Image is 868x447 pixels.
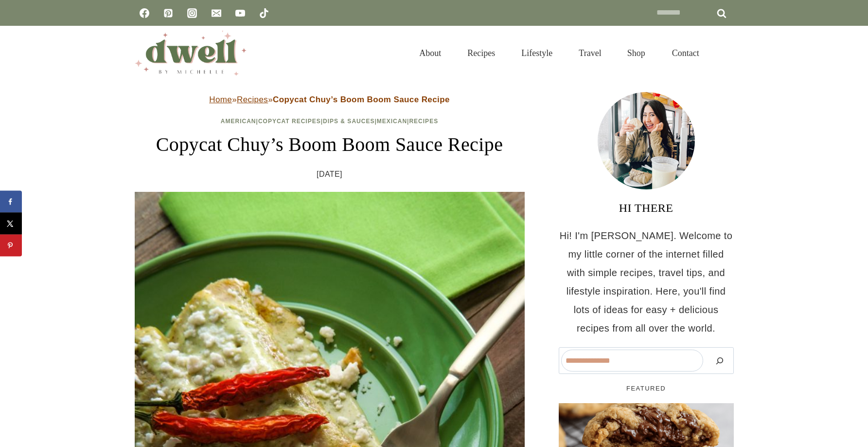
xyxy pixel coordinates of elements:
[159,3,178,23] a: Pinterest
[317,167,342,182] time: [DATE]
[717,45,734,61] button: View Search Form
[230,3,250,23] a: YouTube
[406,36,712,70] nav: Primary Navigation
[254,3,274,23] a: TikTok
[559,226,734,337] p: Hi! I'm [PERSON_NAME]. Welcome to my little corner of the internet filled with simple recipes, tr...
[409,118,438,125] a: Recipes
[182,3,202,23] a: Instagram
[207,3,226,23] a: Email
[209,95,450,104] span: » »
[508,36,566,70] a: Lifestyle
[237,95,268,104] a: Recipes
[708,350,731,372] button: Search
[273,95,450,104] strong: Copycat Chuy’s Boom Boom Sauce Recipe
[135,3,154,23] a: Facebook
[135,31,247,75] img: DWELL by michelle
[559,199,734,217] h3: HI THERE
[614,36,658,70] a: Shop
[258,118,321,125] a: Copycat Recipes
[659,36,712,70] a: Contact
[559,384,734,393] h5: FEATURED
[566,36,614,70] a: Travel
[323,118,374,125] a: Dips & Sauces
[406,36,454,70] a: About
[221,118,438,125] span: | | | |
[221,118,256,125] a: American
[209,95,232,104] a: Home
[377,118,407,125] a: Mexican
[454,36,508,70] a: Recipes
[135,130,525,159] h1: Copycat Chuy’s Boom Boom Sauce Recipe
